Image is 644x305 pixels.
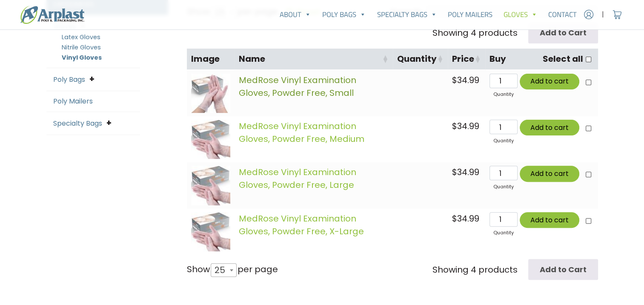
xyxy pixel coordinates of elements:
[452,166,457,178] span: $
[53,75,85,84] a: Poly Bags
[452,166,479,178] bdi: 34.99
[62,53,102,62] a: Vinyl Gloves
[62,43,101,52] a: Nitrile Gloves
[543,53,583,65] label: Select all
[432,26,518,39] div: Showing 4 products
[191,120,230,159] img: 1.1 Cover
[187,49,235,70] th: Image
[520,166,579,181] button: Add to cart
[452,74,479,86] bdi: 34.99
[485,49,598,70] th: BuySelect all
[489,74,517,88] input: Qty
[489,166,517,180] input: Qty
[187,263,278,277] label: Show per page
[442,6,498,23] a: Poly Mailers
[211,260,234,280] span: 25
[489,212,517,227] input: Qty
[239,74,356,99] a: MedRose Vinyl Examination Gloves, Powder Free, Small
[452,74,457,86] span: $
[191,74,230,113] img: 1. Cover
[489,120,517,134] input: Qty
[53,118,102,128] a: Specialty Bags
[528,259,598,280] input: Add to Cart
[432,263,518,276] div: Showing 4 products
[528,23,598,43] input: Add to Cart
[452,213,479,224] bdi: 34.99
[520,120,579,135] button: Add to cart
[452,213,457,224] span: $
[317,6,372,23] a: Poly Bags
[239,213,364,237] a: MedRose Vinyl Examination Gloves, Powder Free, X-Large
[53,96,93,106] a: Poly Mailers
[191,212,230,251] img: 1.1 Cover
[274,6,317,23] a: About
[211,263,237,277] span: 25
[393,49,448,70] th: Quantity: activate to sort column ascending
[53,21,76,31] a: Gloves
[520,212,579,228] button: Add to cart
[602,9,604,20] span: |
[498,6,543,23] a: Gloves
[372,6,443,23] a: Specialty Bags
[20,6,84,24] img: logo
[235,49,393,70] th: Name: activate to sort column ascending
[62,33,100,41] a: Latex Gloves
[543,6,582,23] a: Contact
[239,166,356,191] a: MedRose Vinyl Examination Gloves, Powder Free, Large
[191,166,230,205] img: 1.1 Cover
[452,120,457,132] span: $
[239,120,364,145] a: MedRose Vinyl Examination Gloves, Powder Free, Medium
[452,120,479,132] bdi: 34.99
[520,74,579,89] button: Add to cart
[448,49,485,70] th: Price: activate to sort column ascending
